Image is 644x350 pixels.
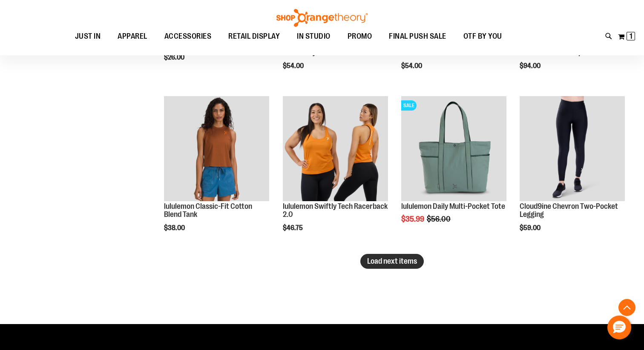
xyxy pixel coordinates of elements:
[283,40,355,57] a: lululemon Multi-Pocket Crossbody
[164,224,186,232] span: $38.00
[275,9,369,27] img: Shop Orangetheory
[297,27,331,46] span: IN STUDIO
[607,316,631,339] button: Hello, have a question? Let’s chat.
[520,40,603,57] a: lululemon Scuba Oversized Funnel Neck Half Zip
[380,27,455,46] a: FINAL PUSH SALE
[463,27,502,46] span: OTF BY YOU
[164,96,269,201] img: lululemon Classic-Fit Cotton Blend Tank
[401,40,503,57] a: lululemon Ebb to Street Cropped Racerback Tank
[367,257,417,265] span: Load next items
[455,27,511,46] a: OTF BY YOU
[397,92,511,245] div: product
[339,27,381,46] a: PROMO
[427,215,452,223] span: $56.00
[164,27,212,46] span: ACCESSORIES
[220,27,288,46] a: RETAIL DISPLAY
[520,96,625,201] img: Cloud9ine Chevron Two-Pocket Legging
[164,202,252,219] a: lululemon Classic-Fit Cotton Blend Tank
[109,27,156,46] a: APPAREL
[401,96,506,201] img: lululemon Daily Multi-Pocket Tote
[360,254,424,269] button: Load next items
[279,92,392,254] div: product
[283,62,305,70] span: $54.00
[618,299,635,316] button: Back To Top
[401,62,423,70] span: $54.00
[520,96,625,202] a: Cloud9ine Chevron Two-Pocket Legging
[348,27,372,46] span: PROMO
[283,96,388,202] a: lululemon Swiftly Tech Racerback 2.0
[401,100,417,111] span: SALE
[288,27,339,46] a: IN STUDIO
[520,202,618,219] a: Cloud9ine Chevron Two-Pocket Legging
[401,215,425,223] span: $35.99
[283,96,388,201] img: lululemon Swiftly Tech Racerback 2.0
[66,27,109,46] a: JUST IN
[401,96,506,202] a: lululemon Daily Multi-Pocket ToteSALE
[75,27,101,46] span: JUST IN
[283,224,304,232] span: $46.75
[283,202,388,219] a: lululemon Swiftly Tech Racerback 2.0
[118,27,147,46] span: APPAREL
[156,27,220,46] a: ACCESSORIES
[160,92,273,254] div: product
[164,96,269,202] a: lululemon Classic-Fit Cotton Blend Tank
[520,224,542,232] span: $59.00
[630,32,632,40] span: 1
[389,27,446,46] span: FINAL PUSH SALE
[515,92,629,254] div: product
[401,202,505,211] a: lululemon Daily Multi-Pocket Tote
[164,54,186,61] span: $26.00
[520,62,542,70] span: $94.00
[228,27,280,46] span: RETAIL DISPLAY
